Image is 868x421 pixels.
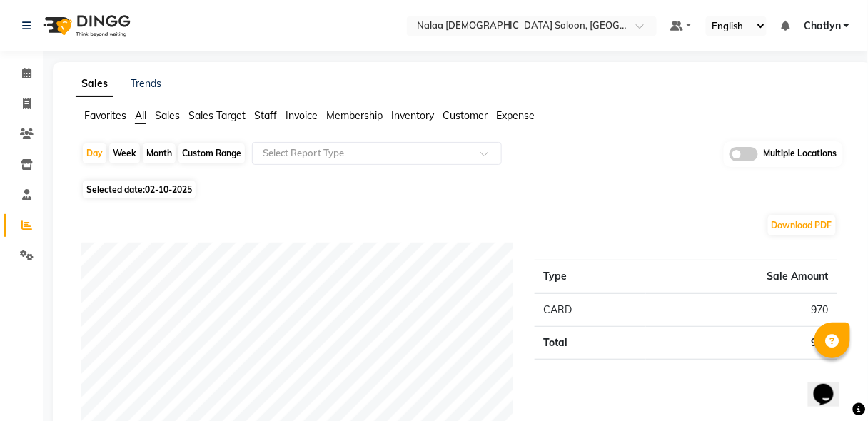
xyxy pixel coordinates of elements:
span: 02-10-2025 [145,184,192,195]
th: Type [535,260,646,293]
th: Sale Amount [646,260,837,293]
div: Day [83,143,106,163]
img: logo [36,6,134,46]
iframe: chat widget [808,364,854,407]
td: 970 [646,293,837,327]
span: Staff [254,109,277,122]
div: Month [143,143,176,163]
span: Multiple Locations [764,147,837,161]
span: Sales Target [188,109,246,122]
span: Sales [155,109,180,122]
div: Custom Range [178,143,245,163]
div: Week [109,143,140,163]
a: Trends [131,77,161,90]
span: Customer [443,109,488,122]
span: Selected date: [83,181,196,198]
span: All [135,109,146,122]
span: Membership [326,109,383,122]
span: Inventory [391,109,434,122]
a: Sales [76,71,113,97]
td: 970 [646,326,837,359]
span: Favorites [84,109,126,122]
td: CARD [535,293,646,327]
td: Total [535,326,646,359]
span: Chatlyn [804,19,841,34]
span: Expense [496,109,535,122]
button: Download PDF [768,215,836,235]
span: Invoice [286,109,318,122]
